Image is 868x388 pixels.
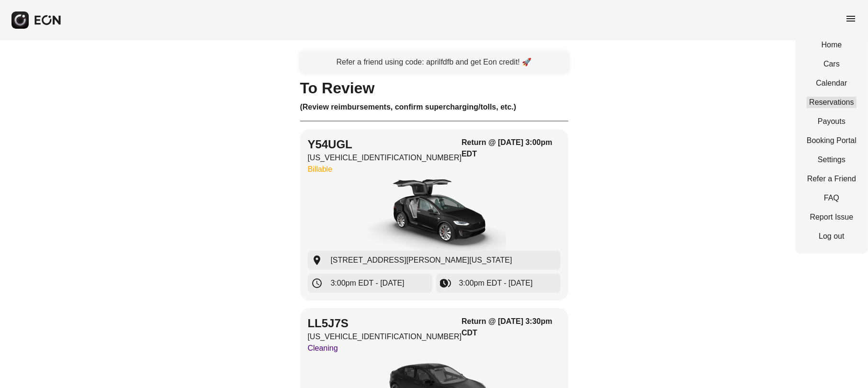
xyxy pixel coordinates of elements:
a: Log out [807,231,857,242]
span: 3:00pm EDT - [DATE] [459,277,533,289]
h1: To Review [300,82,568,94]
h3: Return @ [DATE] 3:30pm CDT [462,316,560,339]
button: Y54UGL[US_VEHICLE_IDENTIFICATION_NUMBER]BillableReturn @ [DATE] 3:00pm EDTcar[STREET_ADDRESS][PER... [300,129,568,300]
a: Payouts [807,116,857,127]
p: [US_VEHICLE_IDENTIFICATION_NUMBER] [308,152,462,164]
a: Cars [807,58,857,70]
span: browse_gallery [440,277,451,289]
a: Refer a Friend [807,173,857,185]
span: [STREET_ADDRESS][PERSON_NAME][US_STATE] [331,255,512,266]
a: Settings [807,154,857,166]
p: Billable [308,164,462,175]
h2: Y54UGL [308,137,462,152]
span: 3:00pm EDT - [DATE] [331,277,405,289]
a: Home [807,39,857,51]
p: [US_VEHICLE_IDENTIFICATION_NUMBER] [308,331,462,343]
a: Booking Portal [807,135,857,146]
a: Reservations [807,97,857,108]
span: schedule [312,277,323,289]
p: Cleaning [308,343,462,354]
h2: LL5J7S [308,316,462,331]
a: FAQ [807,192,857,204]
span: location_on [312,255,323,266]
img: car [362,179,506,251]
a: Report Issue [807,211,857,223]
h3: (Review reimbursements, confirm supercharging/tolls, etc.) [300,101,568,113]
a: Refer a friend using code: aprilfdfb and get Eon credit! 🚀 [300,52,568,73]
h3: Return @ [DATE] 3:00pm EDT [462,137,560,160]
span: menu [845,13,857,24]
a: Calendar [807,78,857,89]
